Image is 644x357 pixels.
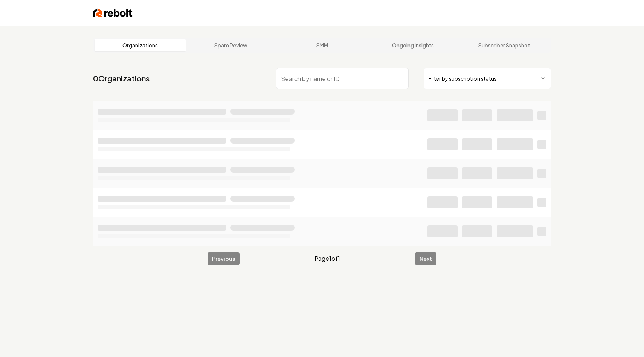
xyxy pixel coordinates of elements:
[93,8,133,18] img: Rebolt Logo
[458,39,549,51] a: Subscriber Snapshot
[276,68,409,89] input: Search by name or ID
[93,73,150,84] a: 0Organizations
[368,39,459,51] a: Ongoing Insights
[95,39,186,51] a: Organizations
[314,254,340,263] span: Page 1 of 1
[186,39,277,51] a: Spam Review
[276,39,368,51] a: SMM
